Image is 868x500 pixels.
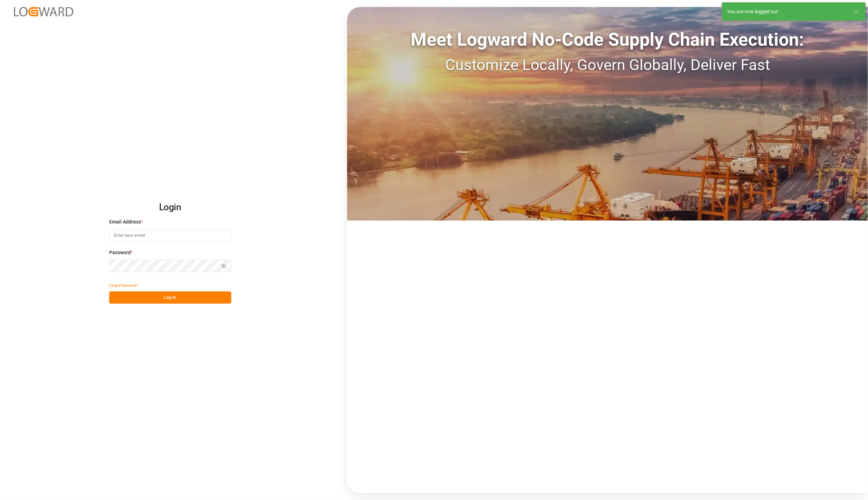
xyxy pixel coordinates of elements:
img: Logward_new_orange.png [14,7,73,16]
button: Forgot Password? [109,279,138,291]
div: Meet Logward No-Code Supply Chain Execution: [347,26,868,53]
span: Email Address [109,218,141,226]
span: Password [109,249,131,256]
div: You are now logged out [727,8,847,15]
button: Log In [109,291,231,304]
input: Enter your email [109,229,231,242]
div: Customize Locally, Govern Globally, Deliver Fast [347,53,868,76]
h2: Login [109,196,231,219]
